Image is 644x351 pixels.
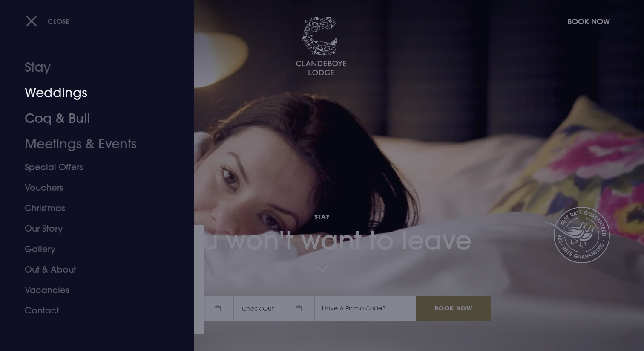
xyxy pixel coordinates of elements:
a: Vacancies [25,280,159,300]
a: Vouchers [25,177,159,198]
a: Out & About [25,259,159,280]
a: Special Offers [25,157,159,177]
a: Coq & Bull [25,106,159,131]
a: Stay [25,55,159,80]
a: Gallery [25,239,159,259]
a: Weddings [25,80,159,106]
a: Christmas [25,198,159,218]
a: Contact [25,300,159,321]
button: Close [26,12,70,30]
a: Our Story [25,218,159,239]
span: Close [48,17,70,26]
a: Meetings & Events [25,131,159,157]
